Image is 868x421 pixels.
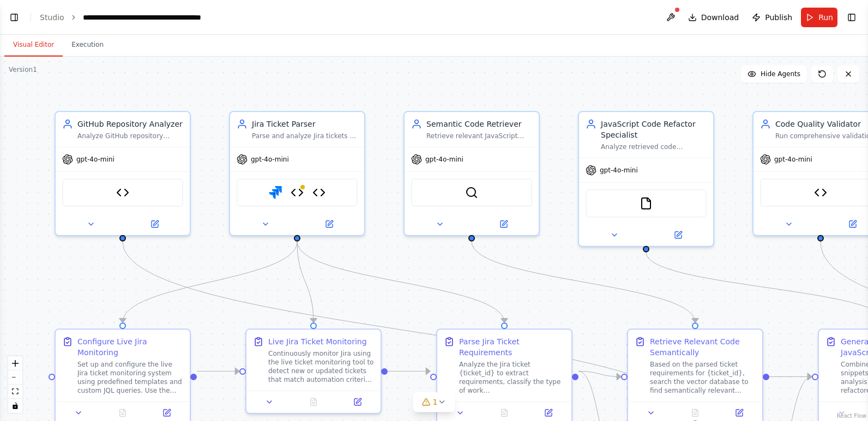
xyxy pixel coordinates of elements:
[388,366,430,377] g: Edge from 6e44ce2c-f9b7-4340-bce9-e0ffac4c6d8e to 8cb0e3fb-cdd7-49db-a1be-8bdfb1dc5801
[116,186,129,199] img: GitHub Repository Manager
[466,242,701,323] g: Edge from 36a42221-a780-4e8d-b0a9-b402d35badc0 to 16e8cdec-c488-4732-afa8-b336d17327ac
[433,397,438,407] span: 1
[647,228,709,242] button: Open in side panel
[63,34,112,57] button: Execution
[77,360,183,395] div: Set up and configure the live Jira ticket monitoring system using predefined templates and custom...
[844,10,859,25] button: Show right sidebar
[640,197,653,210] img: FileReadTool
[291,395,337,408] button: No output available
[769,372,812,382] g: Edge from 16e8cdec-c488-4732-afa8-b336d17327ac to 2e2600bc-0f8d-41f8-8063-321663259d5b
[8,399,22,413] button: toggle interactivity
[148,406,185,419] button: Open in side panel
[8,370,22,385] button: zoom out
[650,360,756,395] div: Based on the parsed ticket requirements for {ticket_id}, search the vector database to find seman...
[741,65,807,83] button: Hide Agents
[252,132,358,140] div: Parse and analyze Jira tickets to extract requirements, classify ticket type (feature/bug/optimiz...
[459,360,565,395] div: Analyze the Jira ticket {ticket_id} to extract requirements, classify the type of work (feature/b...
[801,8,837,27] button: Run
[403,111,540,236] div: Semantic Code RetrieverRetrieve relevant JavaScript code snippets using semantic vector embedding...
[9,65,37,74] div: Version 1
[426,119,532,129] div: Semantic Code Retriever
[339,395,376,408] button: Open in side panel
[720,406,758,419] button: Open in side panel
[701,12,739,23] span: Download
[77,119,183,129] div: GitHub Repository Analyzer
[245,329,382,414] div: Live Jira Ticket MonitoringContinuously monitor Jira using the live ticket monitoring tool to det...
[473,218,534,231] button: Open in side panel
[600,166,638,175] span: gpt-4o-mini
[76,155,114,164] span: gpt-4o-mini
[117,242,701,420] g: Edge from cee8bc11-7c48-4b5f-9cb8-d184895c2723 to 00853aaa-e4f3-4baf-a701-0196a2794c0b
[269,186,282,199] img: Jira
[8,356,22,370] button: zoom in
[8,356,22,413] div: React Flow controls
[292,242,319,323] g: Edge from d2250968-af38-46ae-b2c8-f18ce9bc4aeb to 6e44ce2c-f9b7-4340-bce9-e0ffac4c6d8e
[684,8,744,27] button: Download
[312,186,325,199] img: Jira Automation Configurator Tool
[413,392,455,412] button: 1
[4,34,63,57] button: Visual Editor
[481,406,528,419] button: No output available
[748,8,797,27] button: Publish
[55,111,191,236] div: GitHub Repository AnalyzerAnalyze GitHub repository structure, retrieve JavaScript files, and und...
[601,143,707,151] div: Analyze retrieved code snippets, combine them based on confidence scores, and generate optimized ...
[292,242,510,323] g: Edge from d2250968-af38-46ae-b2c8-f18ce9bc4aeb to 8cb0e3fb-cdd7-49db-a1be-8bdfb1dc5801
[465,186,478,199] img: QdrantVectorSearchTool
[426,132,532,140] div: Retrieve relevant JavaScript code snippets using semantic vector embeddings based on requirements...
[251,155,289,164] span: gpt-4o-mini
[268,336,367,347] div: Live Jira Ticket Monitoring
[7,10,22,25] button: Show left sidebar
[8,385,22,399] button: fit view
[774,155,812,164] span: gpt-4o-mini
[837,413,866,419] a: React Flow attribution
[291,186,304,199] img: Jira Live Ticket Monitor Tool
[117,242,303,323] g: Edge from d2250968-af38-46ae-b2c8-f18ce9bc4aeb to 8b7d349c-1fee-430e-92b1-1651c9ba5da6
[197,366,239,377] g: Edge from 8b7d349c-1fee-430e-92b1-1651c9ba5da6 to 6e44ce2c-f9b7-4340-bce9-e0ffac4c6d8e
[578,366,621,382] g: Edge from 8cb0e3fb-cdd7-49db-a1be-8bdfb1dc5801 to 16e8cdec-c488-4732-afa8-b336d17327ac
[252,119,358,129] div: Jira Ticket Parser
[40,13,64,22] a: Studio
[818,12,833,23] span: Run
[761,70,800,78] span: Hide Agents
[601,119,707,140] div: JavaScript Code Refactor Specialist
[578,111,714,247] div: JavaScript Code Refactor SpecialistAnalyze retrieved code snippets, combine them based on confide...
[529,406,567,419] button: Open in side panel
[40,12,206,23] nav: breadcrumb
[814,186,827,199] img: Test Analysis Simulator Tool
[459,336,565,358] div: Parse Jira Ticket Requirements
[124,218,185,231] button: Open in side panel
[650,336,756,358] div: Retrieve Relevant Code Semantically
[425,155,463,164] span: gpt-4o-mini
[298,218,360,231] button: Open in side panel
[268,349,374,384] div: Continuously monitor Jira using the live ticket monitoring tool to detect new or updated tickets ...
[100,406,146,419] button: No output available
[229,111,365,236] div: Jira Ticket ParserParse and analyze Jira tickets to extract requirements, classify ticket type (f...
[765,12,792,23] span: Publish
[77,336,183,358] div: Configure Live Jira Monitoring
[77,132,183,140] div: Analyze GitHub repository structure, retrieve JavaScript files, and understand codebase dependenc...
[672,406,719,419] button: No output available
